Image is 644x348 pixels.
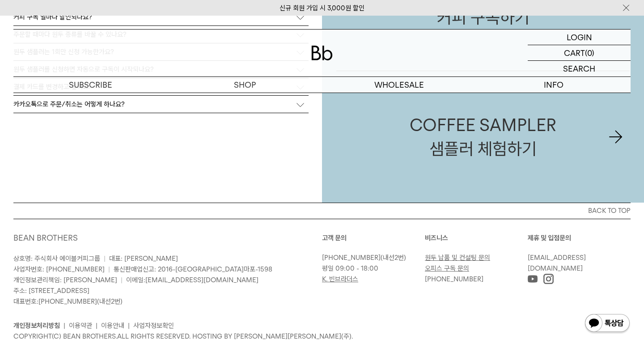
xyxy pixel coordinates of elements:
img: 로고 [311,46,333,60]
span: | [108,265,110,273]
a: [PHONE_NUMBER] [38,297,97,306]
li: | [64,320,65,331]
span: 상호명: 주식회사 에이블커피그룹 [13,255,100,263]
span: 이메일: [126,276,258,284]
a: [PHONE_NUMBER] [425,275,483,283]
span: 대표: [PERSON_NAME] [109,255,178,263]
a: 사업자정보확인 [133,322,174,330]
p: (내선2번) [322,252,420,263]
a: SUBSCRIBE [13,77,168,93]
li: | [128,320,130,331]
a: CART (0) [528,45,631,61]
div: COFFEE SAMPLER 샘플러 체험하기 [410,113,556,161]
a: 원두 납품 및 컨설팅 문의 [425,254,490,262]
li: | [96,320,97,331]
span: 통신판매업신고: 2016-[GEOGRAPHIC_DATA]마포-1598 [114,265,272,273]
button: BACK TO TOP [13,203,631,219]
p: 비즈니스 [425,233,528,243]
span: 개인정보관리책임: [PERSON_NAME] [13,276,117,284]
a: SHOP [168,77,322,93]
a: [EMAIL_ADDRESS][DOMAIN_NAME] [145,276,258,284]
a: K. 빈브라더스 [322,275,358,283]
a: BEAN BROTHERS [13,233,78,242]
span: 사업자번호: [PHONE_NUMBER] [13,265,105,273]
a: 이용안내 [101,322,124,330]
span: | [121,276,123,284]
p: (0) [585,45,594,60]
a: 개인정보처리방침 [13,322,60,330]
a: [PHONE_NUMBER] [322,254,381,262]
p: LOGIN [567,30,592,45]
a: 오피스 구독 문의 [425,264,469,272]
p: 제휴 및 입점문의 [528,233,631,243]
p: CART [564,45,585,60]
p: WHOLESALE [322,77,476,93]
a: 신규 회원 가입 시 3,000원 할인 [280,4,364,12]
span: | [104,255,106,263]
span: 주소: [STREET_ADDRESS] [13,287,89,295]
p: INFO [476,77,631,93]
img: 카카오톡 채널 1:1 채팅 버튼 [584,313,631,335]
p: 평일 09:00 - 18:00 [322,263,420,274]
p: COPYRIGHT(C) BEAN BROTHERS. ALL RIGHTS RESERVED. HOSTING BY [PERSON_NAME][PERSON_NAME](주). [13,331,631,342]
p: 카카오톡으로 주문/취소는 어떻게 하나요? [13,100,125,108]
span: 대표번호: (내선2번) [13,297,123,306]
p: 고객 문의 [322,233,425,243]
a: LOGIN [528,30,631,45]
p: SEARCH [563,61,595,76]
a: 이용약관 [69,322,92,330]
a: COFFEE SAMPLER샘플러 체험하기 [336,71,630,203]
a: [EMAIL_ADDRESS][DOMAIN_NAME] [528,254,586,272]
